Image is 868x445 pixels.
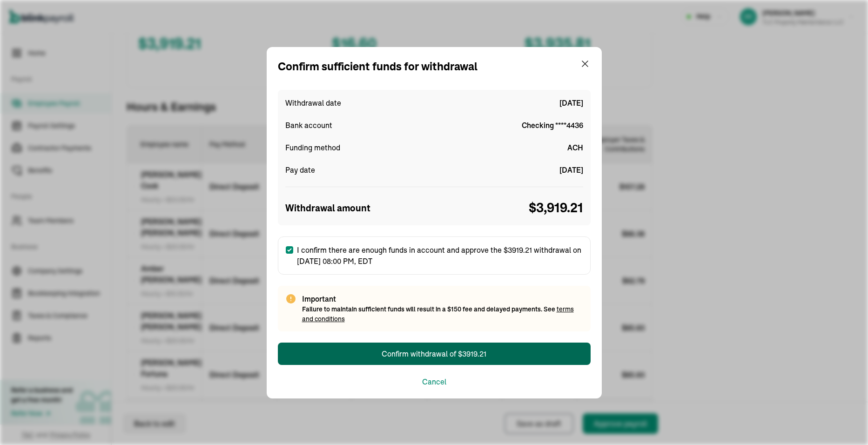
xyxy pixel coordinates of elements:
label: I confirm there are enough funds in account and approve the $3919.21 withdrawal on [DATE] 08:00 P... [278,236,591,275]
span: [DATE] [559,164,583,175]
span: ACH [567,142,583,153]
span: Withdrawal amount [285,201,370,215]
div: Confirm sufficient funds for withdrawal [278,58,478,75]
span: [DATE] [559,97,583,108]
span: $ 3,919.21 [529,198,583,218]
span: Funding method [285,142,340,153]
span: Important [302,293,583,304]
input: I confirm there are enough funds in account and approve the $3919.21 withdrawal on [DATE] 08:00 P... [286,246,293,254]
a: terms and conditions [302,305,574,323]
span: Pay date [285,164,315,175]
span: Failure to maintain sufficient funds will result in a $150 fee and delayed payments. See [302,305,574,323]
div: Confirm withdrawal of $3919.21 [382,348,486,359]
button: Cancel [422,376,446,387]
span: Bank account [285,120,332,131]
span: Withdrawal date [285,97,341,108]
button: Confirm withdrawal of $3919.21 [278,343,591,365]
